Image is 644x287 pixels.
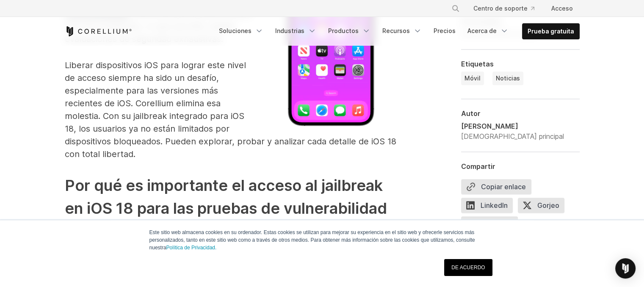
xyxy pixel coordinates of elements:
[444,259,492,276] a: DE ACUERDO
[461,162,495,171] font: Compartir
[461,60,494,68] font: Etiquetas
[461,109,481,118] font: Autor
[518,198,569,216] a: Gorjeo
[275,27,304,34] font: Industrias
[467,27,497,34] font: Acerca de
[65,26,132,36] a: Página de inicio de Corellium
[461,198,518,216] a: LinkedIn
[528,28,574,35] font: Prueba gratuita
[461,122,518,130] font: [PERSON_NAME]
[434,27,456,34] font: Precios
[382,27,410,34] font: Recursos
[537,201,559,210] font: Gorjeo
[461,72,484,85] a: Móvil
[481,201,508,210] font: LinkedIn
[615,258,636,279] div: Open Intercom Messenger
[492,72,523,85] a: Noticias
[65,60,396,159] font: Liberar dispositivos iOS para lograr este nivel de acceso siempre ha sido un desafío, especialmen...
[551,5,573,12] font: Acceso
[461,216,523,235] a: Facebook
[461,132,564,141] font: [DEMOGRAPHIC_DATA] principal
[451,265,485,270] font: DE ACUERDO
[441,1,580,16] div: Menú de navegación
[473,5,528,12] font: Centro de soporte
[496,75,520,82] font: Noticias
[448,1,463,16] button: Buscar
[166,245,217,251] a: Política de Privacidad.
[464,75,481,82] font: Móvil
[461,179,531,194] button: Copiar enlace
[328,27,359,34] font: Productos
[214,23,580,39] div: Menú de navegación
[149,229,475,251] font: Este sitio web almacena cookies en su ordenador. Estas cookies se utilizan para mejorar su experi...
[219,27,252,34] font: Soluciones
[65,176,387,218] font: Por qué es importante el acceso al jailbreak en iOS 18 para las pruebas de vulnerabilidad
